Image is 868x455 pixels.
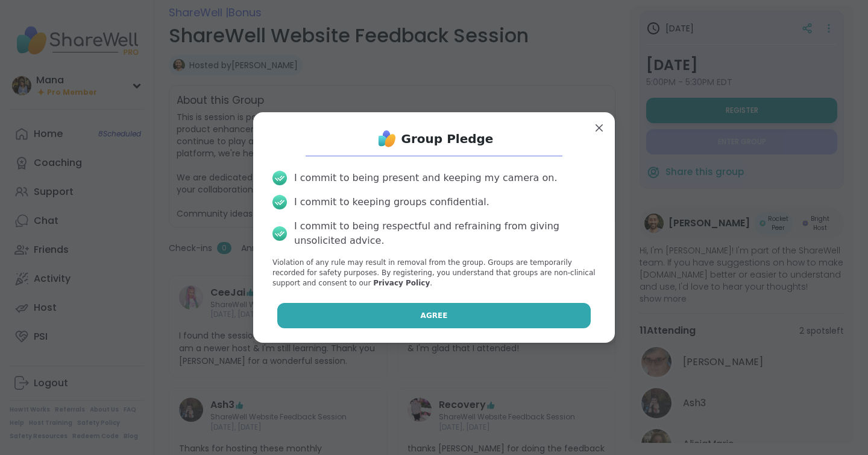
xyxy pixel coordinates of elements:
div: I commit to being respectful and refraining from giving unsolicited advice. [294,219,596,248]
h1: Group Pledge [401,130,494,147]
span: Agree [421,310,448,321]
img: ShareWell Logo [375,127,399,151]
div: I commit to keeping groups confidential. [294,195,489,209]
button: Agree [277,303,591,328]
a: Privacy Policy [373,279,430,287]
p: Violation of any rule may result in removal from the group. Groups are temporarily recorded for s... [272,258,596,288]
div: I commit to being present and keeping my camera on. [294,171,557,185]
